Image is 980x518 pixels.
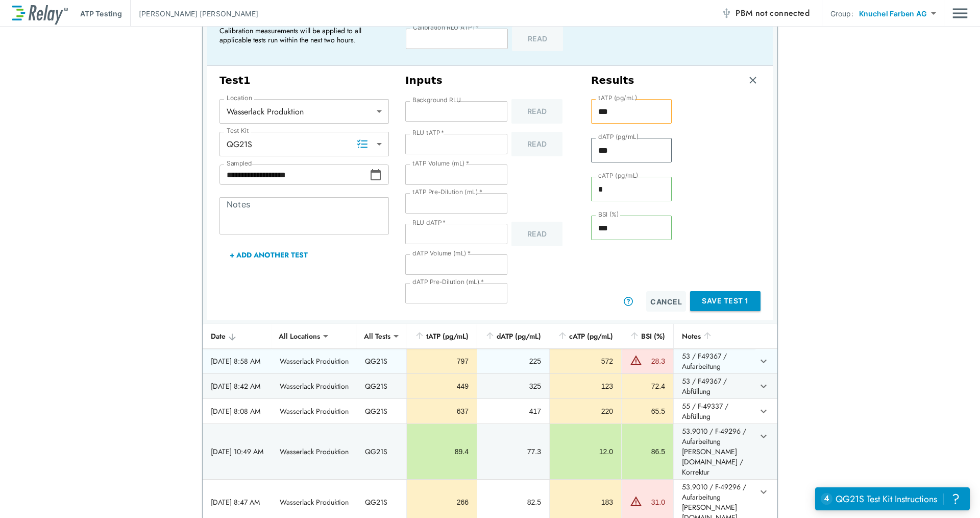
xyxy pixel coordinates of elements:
label: Calibration RLU ATP1 [413,24,479,31]
div: 86.5 [630,446,665,457]
div: 89.4 [415,446,469,457]
div: 449 [415,381,469,391]
h3: Inputs [405,74,575,87]
label: dATP Volume (mL) [412,250,471,257]
div: 225 [485,356,541,366]
input: Choose date, selected date is Sep 17, 2025 [219,164,370,185]
div: 220 [558,406,613,416]
div: 12.0 [558,446,613,457]
button: + Add Another Test [219,243,318,267]
div: All Tests [357,326,398,346]
div: 266 [415,497,469,507]
h3: Results [591,74,634,87]
td: 53 / F49367 / Abfüllung [673,374,755,398]
label: RLU dATP [412,219,446,226]
td: 55 / F-49337 / Abfüllung [673,399,755,423]
iframe: Resource center [815,487,970,510]
img: Warning [630,354,642,366]
h3: Test 1 [219,74,389,87]
td: QG21S [357,374,406,398]
img: Warning [630,495,642,507]
td: QG21S [357,399,406,423]
div: 65.5 [630,406,665,416]
td: QG21S [357,349,406,373]
label: Background RLU [412,97,461,104]
p: ATP Testing [80,8,122,19]
label: dATP Pre-Dilution (mL) [412,278,484,286]
div: 797 [415,356,469,366]
button: Main menu [952,4,968,23]
div: BSI (%) [629,330,665,342]
div: 417 [485,406,541,416]
label: BSI (%) [598,211,619,218]
button: Cancel [646,291,686,312]
button: expand row [755,378,772,395]
td: Wasserlack Produktion [272,424,357,479]
div: dATP (pg/mL) [485,330,541,342]
button: expand row [755,403,772,420]
button: expand row [755,352,772,370]
p: Calibration measurements will be applied to all applicable tests run within the next two hours. [219,26,383,44]
div: 637 [415,406,469,416]
div: All Locations [272,326,327,346]
div: 77.3 [485,446,541,457]
span: not connected [755,7,810,19]
div: 572 [558,356,613,366]
p: [PERSON_NAME] [PERSON_NAME] [139,8,258,19]
div: 183 [558,497,613,507]
button: expand row [755,428,772,445]
span: PBM [736,6,810,20]
img: Offline Icon [721,8,731,18]
th: Date [203,324,272,349]
div: 31.0 [645,497,665,507]
p: Group: [830,8,853,19]
label: Sampled [227,160,252,167]
div: 325 [485,381,541,391]
td: Wasserlack Produktion [272,349,357,373]
label: cATP (pg/mL) [598,172,639,179]
label: tATP Pre-Dilution (mL) [412,189,482,196]
div: 72.4 [630,381,665,391]
label: tATP (pg/mL) [598,95,638,102]
div: 82.5 [485,497,541,507]
td: QG21S [357,424,406,479]
button: expand row [755,483,772,501]
button: Save Test 1 [690,291,761,311]
td: Wasserlack Produktion [272,374,357,398]
div: 28.3 [645,356,665,366]
img: LuminUltra Relay [12,3,68,25]
label: RLU tATP [412,129,444,136]
div: [DATE] 8:08 AM [211,406,263,416]
td: 53.9010 / F-49296 / Aufarbeitung [PERSON_NAME][DOMAIN_NAME] / Korrektur [673,424,755,479]
label: dATP (pg/mL) [598,133,639,140]
div: [DATE] 8:58 AM [211,356,263,366]
td: 53 / F49367 / Aufarbeitung [673,349,755,373]
div: Wasserlack Produktion [219,101,389,122]
div: cATP (pg/mL) [557,330,613,342]
label: Test Kit [227,127,249,134]
div: QG21S [219,134,389,154]
img: Drawer Icon [952,4,968,23]
div: Notes [682,330,747,342]
div: [DATE] 8:47 AM [211,497,263,507]
div: tATP (pg/mL) [414,330,469,342]
div: [DATE] 8:42 AM [211,381,263,391]
label: Location [227,95,252,102]
button: PBM not connected [717,3,814,23]
div: [DATE] 10:49 AM [211,446,263,457]
img: Remove [748,75,758,85]
label: tATP Volume (mL) [412,160,469,167]
div: 123 [558,381,613,391]
td: Wasserlack Produktion [272,399,357,423]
